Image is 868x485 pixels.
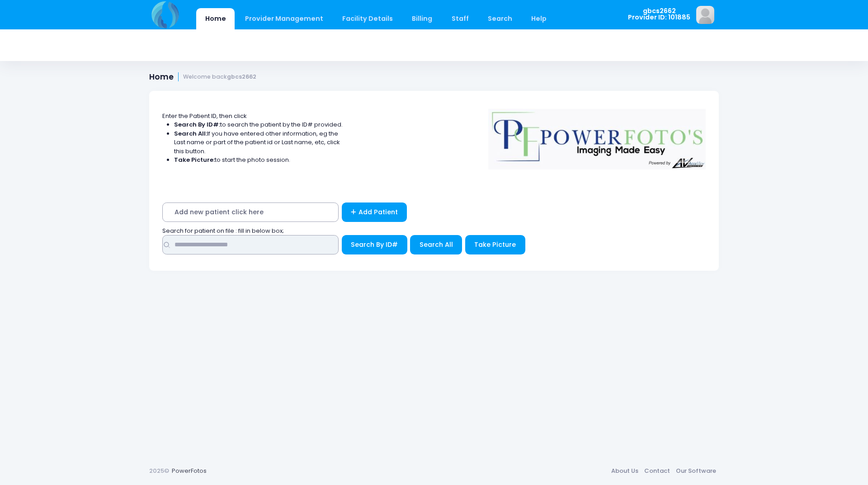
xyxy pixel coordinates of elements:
strong: Search By ID#: [174,120,220,129]
a: Search [479,8,521,29]
span: 2025© [149,466,169,475]
li: to search the patient by the ID# provided. [174,120,343,129]
span: Add new patient click here [162,202,339,222]
button: Search By ID# [342,235,407,254]
a: Facility Details [334,8,402,29]
img: Logo [484,103,710,170]
span: Take Picture [474,240,516,249]
span: Search All [420,240,453,249]
span: Enter the Patient ID, then click [162,112,247,120]
a: Add Patient [342,202,407,222]
li: If you have entered other information, eg the Last name or part of the patient id or Last name, e... [174,129,343,156]
a: Contact [641,463,673,479]
li: to start the photo session. [174,155,343,165]
span: Search By ID# [351,240,398,249]
span: Search for patient on file : fill in below box; [162,226,284,235]
strong: Search All: [174,129,207,138]
h1: Home [149,72,256,82]
img: image [696,6,714,24]
button: Search All [410,235,462,254]
a: PowerFotos [172,466,207,475]
button: Take Picture [465,235,525,254]
a: Home [196,8,235,29]
a: Staff [443,8,477,29]
a: Billing [403,8,441,29]
a: Provider Management [236,8,332,29]
strong: Take Picture: [174,155,215,164]
a: Our Software [673,463,719,479]
a: Help [523,8,556,29]
small: Welcome back [183,74,256,80]
a: About Us [608,463,641,479]
strong: gbcs2662 [227,73,256,80]
span: gbcs2662 Provider ID: 101885 [628,8,690,21]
